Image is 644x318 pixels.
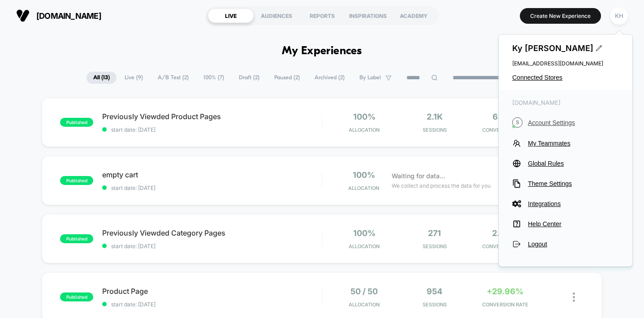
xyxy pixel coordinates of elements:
span: [DOMAIN_NAME] [512,99,619,106]
span: 2.1k [427,112,443,121]
span: Product Page [102,287,321,296]
span: Integrations [528,200,619,207]
span: Allocation [349,301,380,308]
span: Allocation [349,243,380,249]
h1: My Experiences [282,45,362,58]
span: published [60,176,93,185]
span: Help Center [528,220,619,228]
span: [EMAIL_ADDRESS][DOMAIN_NAME] [512,60,619,67]
span: Allocation [349,127,380,133]
div: REPORTS [299,9,345,23]
span: Theme Settings [528,180,619,187]
span: CONVERSION RATE [472,127,538,133]
span: CONVERSION RATE [472,243,538,249]
span: CONVERSION RATE [472,301,538,308]
span: Logout [528,241,619,248]
div: ACADEMY [391,9,437,23]
span: Sessions [402,243,467,249]
span: By Label [359,74,381,81]
button: My Teammates [512,139,619,148]
span: Account Settings [528,119,619,126]
span: Global Rules [528,160,619,167]
span: 100% [353,112,376,121]
span: We collect and process the data for you [392,181,491,190]
button: SAccount Settings [512,117,619,128]
button: Connected Stores [512,74,619,81]
button: Create New Experience [520,8,601,24]
span: Allocation [348,185,379,191]
span: Previously Viewded Product Pages [102,112,321,121]
button: Help Center [512,219,619,228]
span: +29.96% [487,287,523,296]
span: start date: [DATE] [102,185,321,191]
span: Previously Viewded Category Pages [102,228,321,237]
span: 6.25% [493,112,518,121]
span: start date: [DATE] [102,126,321,133]
span: 954 [427,287,442,296]
span: Archived ( 2 ) [308,72,351,84]
span: 100% [353,228,376,238]
span: published [60,234,93,243]
img: Visually logo [16,9,30,22]
div: LIVE [208,9,254,23]
div: AUDIENCES [254,9,299,23]
span: empty cart [102,170,321,179]
span: published [60,118,93,127]
span: Sessions [402,127,467,133]
img: close [573,292,575,302]
span: 2.58% [492,228,518,238]
span: start date: [DATE] [102,243,321,249]
span: start date: [DATE] [102,301,321,308]
button: Logout [512,240,619,249]
span: Sessions [402,301,467,308]
div: KH [610,7,628,25]
button: KH [608,7,631,25]
span: Waiting for data... [392,171,445,181]
span: 50 / 50 [350,287,378,296]
i: S [512,117,523,128]
div: INSPIRATIONS [345,9,391,23]
span: Ky [PERSON_NAME] [512,43,619,53]
span: 271 [428,228,441,238]
span: Draft ( 2 ) [232,72,266,84]
span: [DOMAIN_NAME] [36,11,101,21]
span: Paused ( 2 ) [268,72,307,84]
span: My Teammates [528,140,619,147]
span: A/B Test ( 2 ) [151,72,195,84]
button: Integrations [512,199,619,208]
span: 100% ( 7 ) [197,72,231,84]
span: published [60,292,93,301]
span: Live ( 9 ) [118,72,150,84]
span: All ( 13 ) [86,72,117,84]
button: Theme Settings [512,179,619,188]
button: Global Rules [512,159,619,168]
button: [DOMAIN_NAME] [13,9,104,23]
span: 100% [353,170,375,180]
